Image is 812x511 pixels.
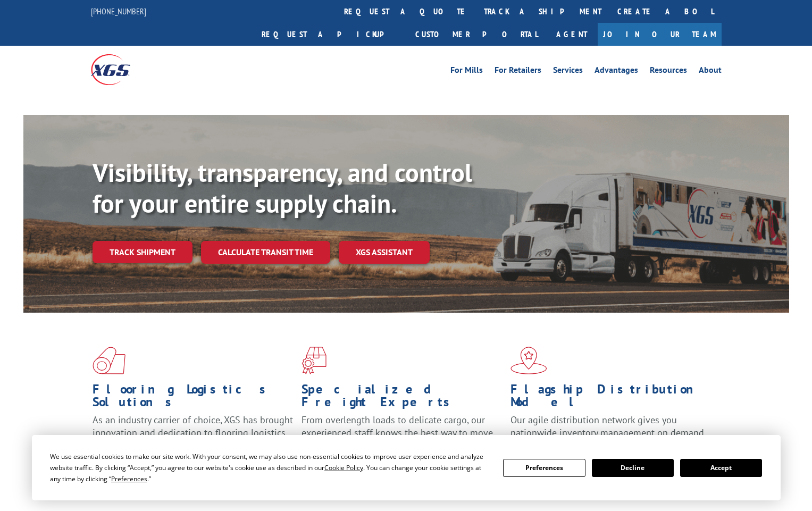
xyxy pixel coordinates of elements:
[254,23,407,46] a: Request a pickup
[201,241,330,264] a: Calculate transit time
[680,459,762,477] button: Accept
[93,347,125,374] img: xgs-icon-total-supply-chain-intelligence-red
[699,66,722,78] a: About
[510,414,706,439] span: Our agile distribution network gives you nationwide inventory management on demand.
[93,383,294,414] h1: Flooring Logistics Solutions
[595,66,638,78] a: Advantages
[111,474,147,483] span: Preferences
[546,23,598,46] a: Agent
[50,451,490,484] div: We use essential cookies to make our site work. With your consent, we may also use non-essential ...
[592,459,674,477] button: Decline
[302,414,503,461] p: From overlength loads to delicate cargo, our experienced staff knows the best way to move your fr...
[495,66,541,78] a: For Retailers
[32,435,781,500] div: Cookie Consent Prompt
[93,241,192,263] a: Track shipment
[650,66,687,78] a: Resources
[407,23,546,46] a: Customer Portal
[503,459,585,477] button: Preferences
[93,414,293,451] span: As an industry carrier of choice, XGS has brought innovation and dedication to flooring logistics...
[339,241,430,264] a: XGS ASSISTANT
[450,66,483,78] a: For Mills
[93,156,472,220] b: Visibility, transparency, and control for your entire supply chain.
[324,463,363,472] span: Cookie Policy
[510,347,547,374] img: xgs-icon-flagship-distribution-model-red
[91,6,146,16] a: [PHONE_NUMBER]
[302,383,503,414] h1: Specialized Freight Experts
[302,347,327,374] img: xgs-icon-focused-on-flooring-red
[510,383,711,414] h1: Flagship Distribution Model
[553,66,583,78] a: Services
[598,23,722,46] a: Join Our Team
